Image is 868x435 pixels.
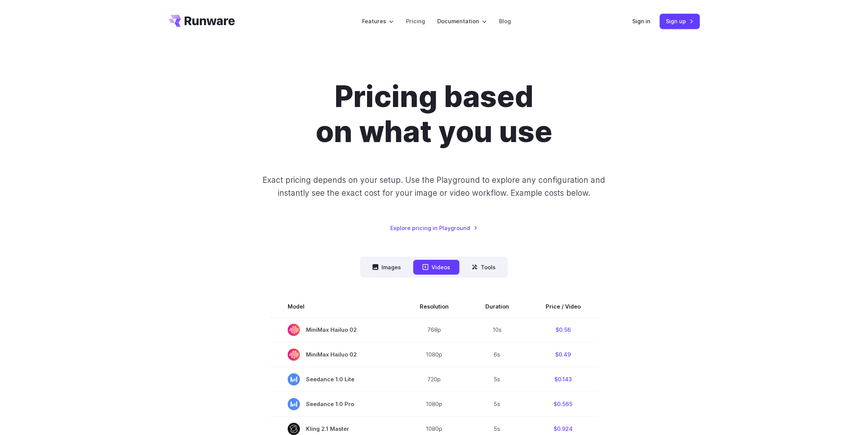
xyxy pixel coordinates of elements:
[362,17,394,26] label: Features
[222,79,647,149] h1: Pricing based on what you use
[288,373,383,385] span: Seedance 1.0 Lite
[413,260,459,275] button: Videos
[269,296,401,317] th: Model
[467,392,527,416] td: 5s
[467,367,527,392] td: 5s
[527,367,599,392] td: $0.143
[467,317,527,342] td: 10s
[288,324,383,336] span: MiniMax Hailuo 02
[401,392,467,416] td: 1080p
[499,17,511,26] a: Blog
[467,296,527,317] th: Duration
[401,296,467,317] th: Resolution
[288,349,383,361] span: MiniMax Hailuo 02
[363,260,410,275] button: Images
[527,296,599,317] th: Price / Video
[527,342,599,367] td: $0.49
[660,14,700,29] a: Sign up
[632,17,651,26] a: Sign in
[462,260,505,275] button: Tools
[401,342,467,367] td: 1080p
[288,398,383,410] span: Seedance 1.0 Pro
[288,423,383,435] span: Kling 2.1 Master
[248,174,620,199] p: Exact pricing depends on your setup. Use the Playground to explore any configuration and instantl...
[406,17,425,26] a: Pricing
[401,317,467,342] td: 768p
[527,317,599,342] td: $0.56
[467,342,527,367] td: 6s
[527,392,599,416] td: $0.565
[437,17,487,26] label: Documentation
[169,15,235,27] a: Go to /
[390,224,478,232] a: Explore pricing in Playground
[401,367,467,392] td: 720p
